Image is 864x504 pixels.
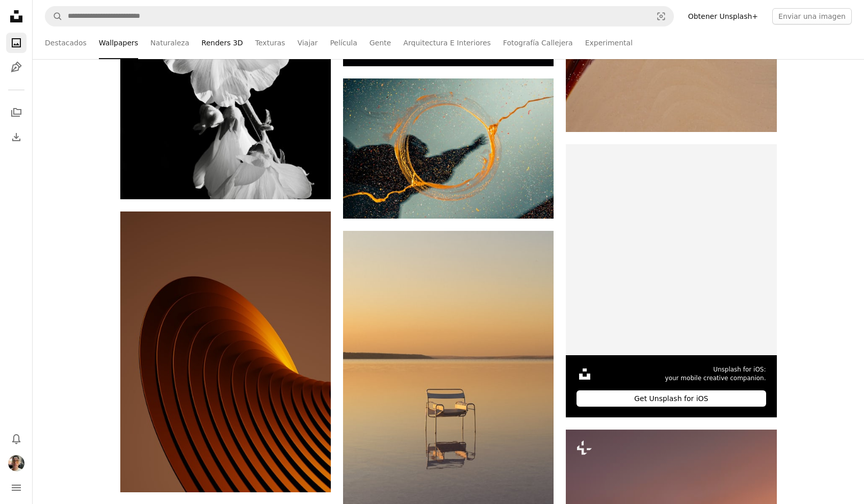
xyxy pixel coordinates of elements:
a: Un primer plano de un objeto metálico con un fondo marrón [120,347,331,356]
img: Un primer plano de un objeto metálico con un fondo marrón [120,211,331,492]
img: Avatar del usuario Juan Cervantes Padilla [8,455,24,471]
a: Historial de descargas [6,127,27,147]
a: Texturas [255,26,285,59]
a: Obtener Unsplash+ [682,8,764,24]
button: Enviar una imagen [772,8,852,24]
a: Experimental [585,26,633,59]
a: Inicio — Unsplash [6,6,27,29]
div: Get Unsplash for iOS [577,390,766,407]
button: Perfil [6,453,27,473]
a: Destacados [45,26,87,59]
button: Búsqueda visual [649,7,673,26]
span: Unsplash for iOS: your mobile creative companion. [665,365,766,383]
a: Arquitectura E Interiores [403,26,491,59]
a: Ilustraciones [6,57,27,77]
a: Colecciones [6,102,27,123]
a: Viajar [297,26,318,59]
a: Fotografía Callejera [503,26,573,59]
button: Notificaciones [6,429,27,449]
a: Gente [370,26,391,59]
img: file-1631306537910-2580a29a3cfcimage [577,366,593,382]
a: Unsplash for iOS:your mobile creative companion.Get Unsplash for iOS [566,144,776,417]
a: Renders 3D [201,26,243,59]
button: Menú [6,478,27,498]
a: Naturaleza [150,26,189,59]
a: Una sola silla flota en aguas tranquilas al atardecer. [343,384,554,393]
a: Fotos [6,33,27,53]
img: La sombra de una persona con una cuerda amarilla en el aire [343,78,554,219]
button: Buscar en Unsplash [45,7,63,26]
a: Primer plano de delicadas flores blancas sobre fondo negro [120,54,331,63]
a: Película [330,26,357,59]
a: La sombra de una persona con una cuerda amarilla en el aire [343,144,554,153]
form: Encuentra imágenes en todo el sitio [45,6,674,26]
